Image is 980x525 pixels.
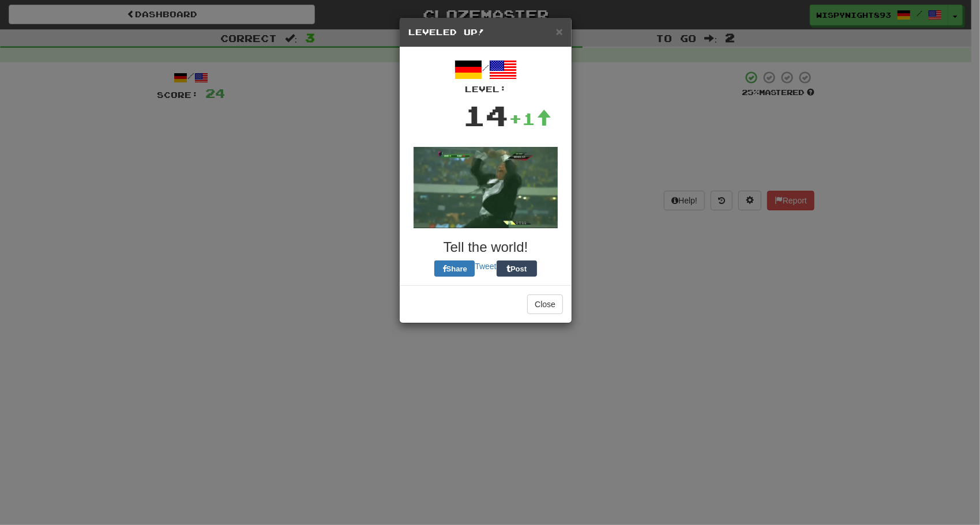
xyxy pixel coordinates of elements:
[497,260,537,277] button: Post
[408,84,563,95] div: Level:
[509,107,551,130] div: +1
[463,95,509,135] div: 14
[434,260,475,277] button: Share
[475,262,496,271] a: Tweet
[408,27,563,38] h5: Leveled Up!
[408,240,563,255] h3: Tell the world!
[414,147,558,228] img: soccer-coach-2-a9306edb2ed3f6953285996bb4238f2040b39cbea5cfbac61ac5b5c8179d3151.gif
[408,56,563,95] div: /
[556,25,563,37] button: Close
[527,294,563,314] button: Close
[556,25,563,38] span: ×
